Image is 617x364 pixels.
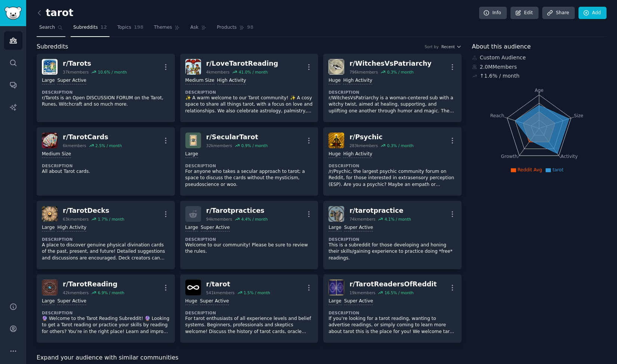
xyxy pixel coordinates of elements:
[154,24,172,31] span: Themes
[188,22,209,37] a: Ask
[441,44,462,49] button: Recent
[37,7,73,19] h2: tarot
[42,168,170,175] p: All about Tarot cards.
[349,59,432,68] div: r/ WitchesVsPatriarchy
[63,290,89,295] div: 42k members
[42,90,170,95] dt: Description
[98,69,127,75] div: 10.6 % / month
[328,59,344,75] img: WitchesVsPatriarchy
[472,54,607,62] div: Custom Audience
[244,290,270,295] div: 1.5 % / month
[343,77,372,84] div: High Activity
[328,95,456,115] p: r/WitchesVsPatriarchy is a woman-centered sub with a witchy twist, aimed at healing, supporting, ...
[552,167,563,172] span: tarot
[328,168,456,188] p: /r/Psychic, the largest psychic community forum on Reddit, for those interested in extrasensory p...
[185,242,313,255] p: Welcome to our community! Please be sure to review the rules.
[349,133,413,142] div: r/ Psychic
[247,24,253,31] span: 98
[57,298,86,305] div: Super Active
[328,77,340,84] div: Huge
[328,90,456,95] dt: Description
[185,163,313,168] dt: Description
[98,217,124,222] div: 1.7 % / month
[501,154,517,159] tspan: Growth
[42,310,170,315] dt: Description
[63,69,89,75] div: 37k members
[385,290,414,295] div: 16.5 % / month
[323,54,462,122] a: WitchesVsPatriarchyr/WitchesVsPatriarchy796kmembers0.3% / monthHugeHigh ActivityDescriptionr/Witc...
[425,44,439,49] div: Sort by
[579,7,607,19] a: Add
[42,133,58,148] img: TarotCards
[217,77,246,84] div: High Activity
[323,274,462,343] a: TarotReadersOfRedditr/TarotReadersOfReddit19kmembers16.5% / monthLargeSuper ActiveDescriptionIf y...
[42,206,58,222] img: TarotDecks
[214,22,256,37] a: Products98
[63,217,89,222] div: 63k members
[328,242,456,262] p: This is a subreddit for those developing and honing their skills/gaining experience to practice d...
[180,127,318,196] a: SecularTarotr/SecularTarot32kmembers0.9% / monthLargeDescriptionFor anyone who takes a secular ap...
[385,217,411,222] div: 4.1 % / month
[206,280,270,289] div: r/ tarot
[200,298,229,305] div: Super Active
[185,168,313,188] p: For anyone who takes a secular approach to tarot; a space to discuss the cards without the mystic...
[206,133,268,142] div: r/ SecularTarot
[561,154,578,159] tspan: Activity
[328,298,341,305] div: Large
[63,143,86,148] div: 6k members
[206,206,268,215] div: r/ Tarotpractices
[42,77,55,84] div: Large
[518,167,542,172] span: Reddit Avg
[206,143,232,148] div: 32k members
[42,151,71,158] div: Medium Size
[349,217,375,222] div: 74k members
[98,290,124,295] div: 6.9 % / month
[480,72,519,80] div: ↑ 1.6 % / month
[472,42,531,52] span: About this audience
[42,224,55,231] div: Large
[387,69,414,75] div: 0.3 % / month
[510,7,539,19] a: Edit
[542,7,574,19] a: Share
[185,310,313,315] dt: Description
[42,237,170,242] dt: Description
[472,63,607,71] div: 2.0M Members
[39,24,55,31] span: Search
[217,24,237,31] span: Products
[42,242,170,262] p: A place to discover genuine physical divination cards of the past, present, and future! Detailed ...
[328,206,344,222] img: tarotpractice
[185,237,313,242] dt: Description
[71,22,109,37] a: Subreddits12
[206,290,235,295] div: 541k members
[185,59,201,75] img: LoveTarotReading
[328,315,456,335] p: If you’re looking for a tarot reading, wanting to advertise readings, or simply coming to learn m...
[4,7,22,20] img: GummySearch logo
[239,69,268,75] div: 41.0 % / month
[344,298,373,305] div: Super Active
[42,163,170,168] dt: Description
[37,22,65,37] a: Search
[479,7,507,19] a: Info
[328,237,456,242] dt: Description
[63,133,122,142] div: r/ TarotCards
[206,59,278,68] div: r/ LoveTarotReading
[180,274,318,343] a: tarotr/tarot541kmembers1.5% / monthHugeSuper ActiveDescriptionFor tarot enthusiasts of all experi...
[180,201,318,269] a: r/Tarotpractices94kmembers4.4% / monthLargeSuper ActiveDescriptionWelcome to our community! Pleas...
[42,315,170,335] p: 🔮 Welcome to the Tarot Reading Subreddit! 🔮 Looking to get a Tarot reading or practice your skill...
[441,44,455,49] span: Recent
[95,143,122,148] div: 2.5 % / month
[349,290,375,295] div: 19k members
[328,224,341,231] div: Large
[63,206,124,215] div: r/ TarotDecks
[185,298,197,305] div: Huge
[241,217,268,222] div: 4.4 % / month
[63,280,124,289] div: r/ TarotReading
[206,217,232,222] div: 94k members
[185,151,198,158] div: Large
[344,224,373,231] div: Super Active
[73,24,98,31] span: Subreddits
[387,143,414,148] div: 0.3 % / month
[151,22,183,37] a: Themes
[42,280,58,295] img: TarotReading
[37,42,68,52] span: Subreddits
